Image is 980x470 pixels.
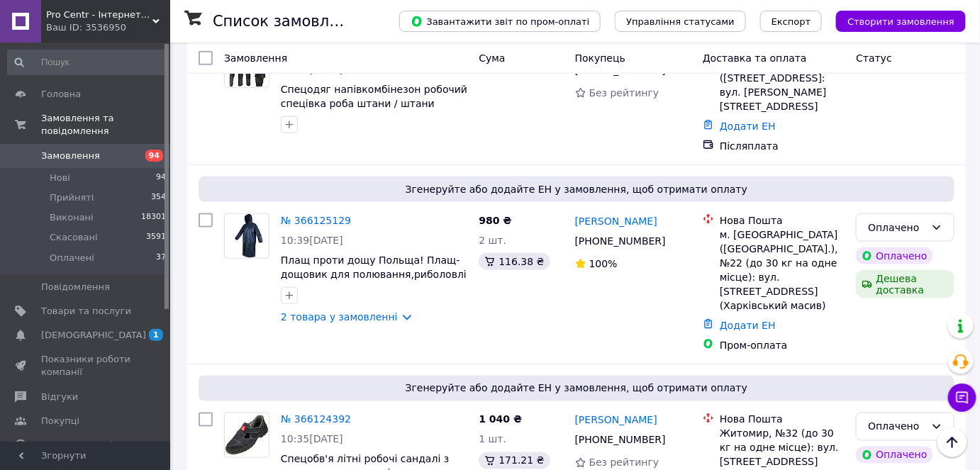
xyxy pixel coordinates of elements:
[281,414,351,425] a: № 366124392
[720,213,845,228] div: Нова Пошта
[281,215,351,226] a: № 366125129
[50,231,98,244] span: Скасовані
[720,57,845,113] div: с. [GEOGRAPHIC_DATA] ([STREET_ADDRESS]: вул. [PERSON_NAME][STREET_ADDRESS]
[50,172,70,184] span: Нові
[703,52,807,64] span: Доставка та оплата
[7,50,167,75] input: Пошук
[575,214,657,228] a: [PERSON_NAME]
[822,15,966,26] a: Створити замовлення
[41,112,170,138] span: Замовлення та повідомлення
[626,16,735,27] span: Управління статусами
[720,338,845,352] div: Пром-оплата
[572,231,669,251] div: [PHONE_NUMBER]
[145,150,163,162] span: 94
[228,214,265,258] img: Фото товару
[41,353,131,379] span: Показники роботи компанії
[720,139,845,153] div: Післяплата
[41,150,100,162] span: Замовлення
[575,52,625,64] span: Покупець
[151,191,166,204] span: 354
[868,220,925,235] div: Оплачено
[479,452,550,469] div: 171.21 ₴
[41,415,79,427] span: Покупці
[720,121,776,132] a: Додати ЕН
[479,414,522,425] span: 1 040 ₴
[281,311,398,323] a: 2 товара у замовленні
[411,15,589,28] span: Завантажити звіт по пром-оплаті
[213,13,357,30] h1: Список замовлень
[720,413,845,427] div: Нова Пошта
[479,52,505,64] span: Cума
[225,413,269,457] img: Фото товару
[281,434,343,445] span: 10:35[DATE]
[41,305,131,318] span: Товари та послуги
[156,172,166,184] span: 94
[589,258,618,269] span: 100%
[772,16,811,27] span: Експорт
[479,215,511,226] span: 980 ₴
[856,270,954,298] div: Дешева доставка
[41,391,78,403] span: Відгуки
[224,213,269,259] a: Фото товару
[847,16,954,27] span: Створити замовлення
[575,413,657,427] a: [PERSON_NAME]
[479,434,506,445] span: 1 шт.
[224,52,287,64] span: Замовлення
[948,384,976,412] button: Чат з покупцем
[141,211,166,224] span: 18301
[479,235,506,246] span: 2 шт.
[479,253,550,270] div: 116.38 ₴
[281,254,467,308] a: Плащ проти дощу Польща! Плащ-дощовик для полювання,риболовлі та роботи в поганих погодних умовах. M
[50,211,94,224] span: Виконані
[46,21,170,34] div: Ваш ID: 3536950
[589,457,659,469] span: Без рейтингу
[589,87,659,99] span: Без рейтингу
[937,427,967,457] button: Наверх
[615,11,746,32] button: Управління статусами
[224,413,269,458] a: Фото товару
[720,320,776,331] a: Додати ЕН
[50,252,94,264] span: Оплачені
[836,11,966,32] button: Створити замовлення
[156,252,166,264] span: 37
[720,427,845,469] div: Житомир, №32 (до 30 кг на одне місце): вул. [STREET_ADDRESS]
[868,419,925,435] div: Оплачено
[760,11,823,32] button: Експорт
[41,329,146,342] span: [DEMOGRAPHIC_DATA]
[281,235,343,246] span: 10:39[DATE]
[41,439,118,452] span: Каталог ProSale
[149,329,163,341] span: 1
[46,9,152,21] span: Pro Centr - Інтернет-магазин спецодягу, спецвзуття та засобів індивідуального захисту
[41,88,81,101] span: Головна
[281,84,467,123] a: Спецодяг напівкомбінезон робочий спецівка роба штани / штани захисні на лямках Foreco Reis 62
[572,430,669,450] div: [PHONE_NUMBER]
[50,191,94,204] span: Прийняті
[856,447,932,464] div: Оплачено
[720,228,845,313] div: м. [GEOGRAPHIC_DATA] ([GEOGRAPHIC_DATA].), №22 (до 30 кг на одне місце): вул. [STREET_ADDRESS] (Х...
[204,381,949,396] span: Згенеруйте або додайте ЕН у замовлення, щоб отримати оплату
[399,11,601,32] button: Завантажити звіт по пром-оплаті
[856,52,892,64] span: Статус
[204,182,949,196] span: Згенеруйте або додайте ЕН у замовлення, щоб отримати оплату
[856,247,932,264] div: Оплачено
[146,231,166,244] span: 3591
[41,281,110,293] span: Повідомлення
